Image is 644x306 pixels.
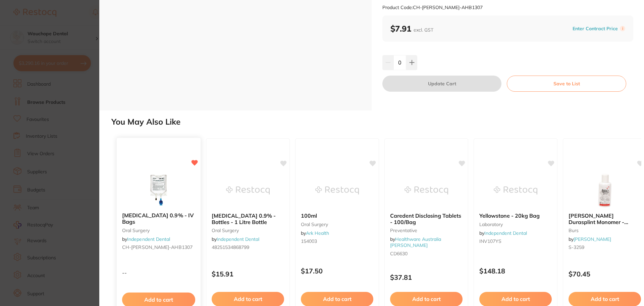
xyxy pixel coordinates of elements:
span: excl. GST [414,27,433,33]
img: 100ml [315,174,359,207]
p: $15.91 [212,270,284,278]
button: Add to cart [390,292,463,306]
img: Caredent Disclosing Tablets - 100/Bag [405,174,448,207]
span: by [390,236,441,248]
b: Sodium Chloride 0.9% - Bottles - 1 Litre Bottle [212,213,284,225]
div: -- [117,270,201,276]
b: Sodium Chloride 0.9% - IV Bags [122,213,195,225]
img: Sodium Chloride 0.9% - Bottles - 1 Litre Bottle [226,174,270,207]
label: i [620,26,625,31]
b: Scheu Durasplint Monomer - 100ml [569,213,641,225]
a: Independent Dental [484,230,527,236]
b: Yellowstone - 20kg Bag [479,213,552,219]
img: Scheu Durasplint Monomer - 100ml [583,174,627,207]
button: Save to List [507,76,626,92]
button: Add to cart [212,292,284,306]
p: $37.81 [390,273,463,281]
b: $7.91 [390,24,433,34]
button: Add to cart [479,292,552,306]
small: oral surgery [122,228,195,233]
small: CH-[PERSON_NAME]-AHB1307 [122,245,195,250]
a: Healthware Australia [PERSON_NAME] [390,236,441,248]
small: 48251534868799 [212,245,284,250]
span: by [122,236,170,242]
p: $148.18 [479,267,552,275]
b: 100ml [301,213,373,219]
small: 154003 [301,238,373,244]
button: Update Cart [382,76,501,92]
small: preventative [390,228,463,233]
a: Ark Health [306,230,329,236]
h2: You May Also Like [111,117,641,127]
small: Product Code: CH-[PERSON_NAME]-AHB1307 [382,5,483,10]
span: by [212,236,259,242]
a: Independent Dental [127,236,170,242]
img: Yellowstone - 20kg Bag [494,174,537,207]
button: Enter Contract Price [571,26,620,32]
img: Sodium Chloride 0.9% - IV Bags [137,173,180,207]
small: oral surgery [301,222,373,227]
button: Add to cart [301,292,373,306]
small: CD6630 [390,251,463,256]
small: INV107YS [479,238,552,244]
small: burs [569,228,641,233]
small: laboratory [479,222,552,227]
p: $17.50 [301,267,373,275]
p: $70.45 [569,270,641,278]
b: Caredent Disclosing Tablets - 100/Bag [390,213,463,225]
small: S-3259 [569,245,641,250]
span: by [301,230,329,236]
span: by [569,236,611,242]
a: Independent Dental [217,236,259,242]
a: [PERSON_NAME] [574,236,611,242]
span: by [479,230,527,236]
button: Add to cart [569,292,641,306]
small: oral surgery [212,228,284,233]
